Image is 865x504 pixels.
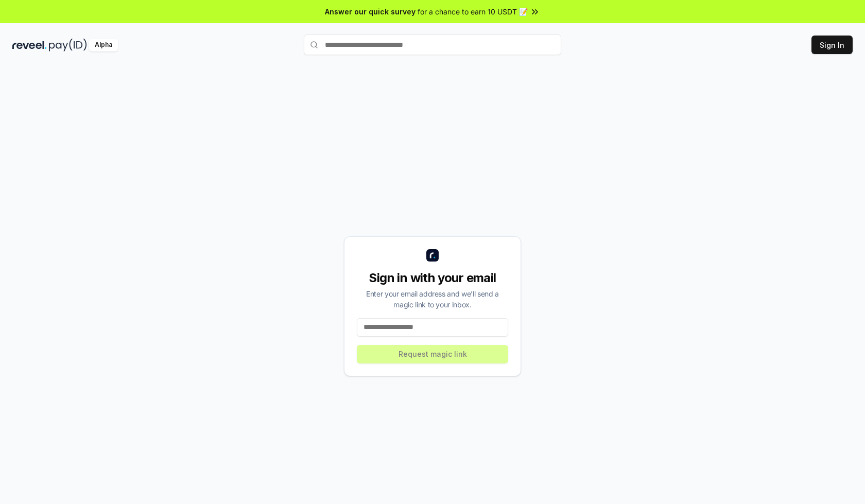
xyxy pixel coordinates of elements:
[426,249,439,262] img: logo_small
[325,6,416,17] span: Answer our quick survey
[89,39,118,51] div: Alpha
[811,36,853,54] button: Sign In
[12,39,47,51] img: reveel_dark
[418,6,528,17] span: for a chance to earn 10 USDT 📝
[357,288,508,310] div: Enter your email address and we’ll send a magic link to your inbox.
[49,39,87,51] img: pay_id
[357,270,508,286] div: Sign in with your email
